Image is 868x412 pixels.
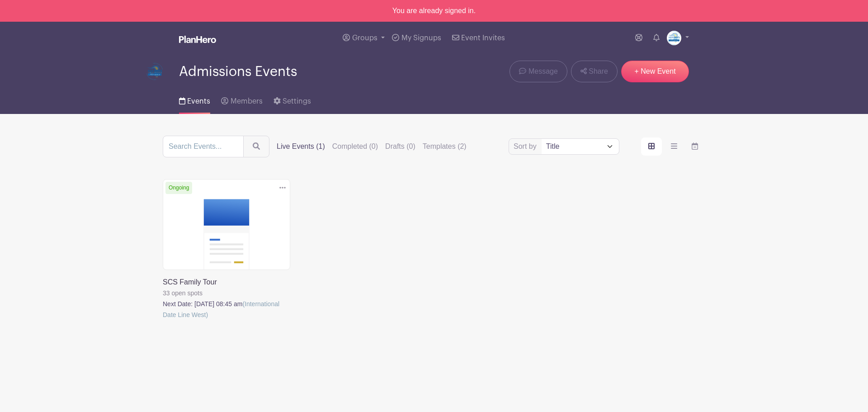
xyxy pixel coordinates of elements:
a: + New Event [621,61,689,82]
div: order and view [641,137,705,156]
a: Event Invites [448,22,509,54]
input: Search Events... [163,136,244,157]
span: Share [589,66,608,77]
label: Live Events (1) [277,141,325,152]
a: Events [179,85,210,114]
span: Events [187,98,210,105]
img: logo_white-6c42ec7e38ccf1d336a20a19083b03d10ae64f83f12c07503d8b9e83406b4c7d.svg [179,36,216,43]
a: Settings [274,85,311,114]
span: Admissions Events [179,64,297,79]
img: Admisions%20Logo.png [667,31,681,45]
label: Drafts (0) [385,141,415,152]
div: filters [277,141,467,152]
label: Sort by [514,141,539,152]
span: Event Invites [461,34,505,42]
span: My Signups [401,34,441,42]
img: Admissions%20Logo%20%20(2).png [141,58,168,85]
a: Groups [339,22,388,54]
label: Completed (0) [332,141,378,152]
a: Share [571,61,618,82]
a: My Signups [388,22,444,54]
label: Templates (2) [423,141,467,152]
span: Settings [283,98,311,105]
a: Message [509,61,567,82]
a: Members [221,85,262,114]
span: Members [231,98,263,105]
span: Message [528,66,558,77]
span: Groups [352,34,377,42]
